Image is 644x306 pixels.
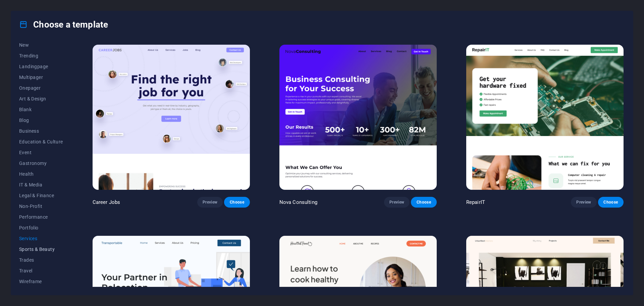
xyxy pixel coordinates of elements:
[19,158,63,169] button: Gastronomy
[197,197,223,208] button: Preview
[466,199,485,206] p: RepairIT
[19,115,63,126] button: Blog
[19,212,63,222] button: Performance
[19,128,63,134] span: Business
[19,179,63,190] button: IT & Media
[19,169,63,179] button: Health
[19,193,63,198] span: Legal & Finance
[19,107,63,112] span: Blank
[93,199,120,206] p: Career Jobs
[19,190,63,201] button: Legal & Finance
[19,40,63,50] button: New
[576,200,591,205] span: Preview
[411,197,436,208] button: Choose
[279,45,437,190] img: Nova Consulting
[19,93,63,104] button: Art & Design
[466,45,624,190] img: RepairIT
[19,247,63,252] span: Sports & Beauty
[19,150,63,155] span: Event
[19,214,63,220] span: Performance
[384,197,410,208] button: Preview
[19,19,108,30] h4: Choose a template
[224,197,250,208] button: Choose
[19,201,63,212] button: Non-Profit
[19,236,63,241] span: Services
[19,255,63,265] button: Trades
[19,265,63,276] button: Travel
[19,279,63,284] span: Wireframe
[571,197,596,208] button: Preview
[19,85,63,91] span: Onepager
[203,200,217,205] span: Preview
[19,147,63,158] button: Event
[19,222,63,233] button: Portfolio
[93,45,250,190] img: Career Jobs
[19,72,63,83] button: Multipager
[19,42,63,48] span: New
[19,104,63,115] button: Blank
[229,200,244,205] span: Choose
[19,53,63,58] span: Trending
[279,199,317,206] p: Nova Consulting
[19,161,63,166] span: Gastronomy
[19,244,63,255] button: Sports & Beauty
[19,83,63,93] button: Onepager
[19,50,63,61] button: Trending
[19,171,63,177] span: Health
[19,126,63,136] button: Business
[603,200,618,205] span: Choose
[416,200,431,205] span: Choose
[19,182,63,187] span: IT & Media
[19,139,63,144] span: Education & Culture
[19,61,63,72] button: Landingpage
[19,225,63,230] span: Portfolio
[19,75,63,80] span: Multipager
[19,204,63,209] span: Non-Profit
[19,64,63,69] span: Landingpage
[19,118,63,123] span: Blog
[19,96,63,101] span: Art & Design
[19,233,63,244] button: Services
[389,200,404,205] span: Preview
[19,136,63,147] button: Education & Culture
[19,257,63,263] span: Trades
[598,197,624,208] button: Choose
[19,268,63,273] span: Travel
[19,276,63,287] button: Wireframe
